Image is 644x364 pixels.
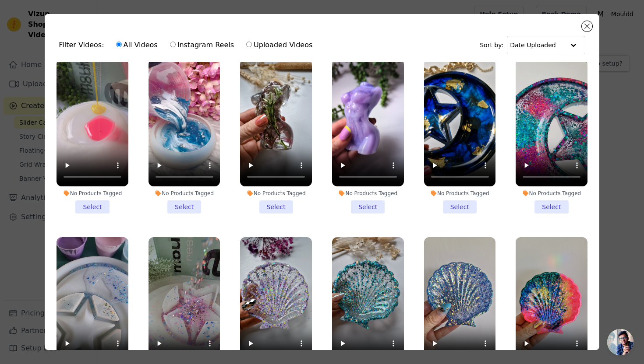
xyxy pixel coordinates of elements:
div: No Products Tagged [240,190,312,197]
label: Uploaded Videos [246,39,313,51]
div: No Products Tagged [516,190,587,197]
div: No Products Tagged [149,190,220,197]
label: All Videos [116,39,158,51]
div: Filter Videos: [59,35,317,55]
div: Sort by: [480,36,585,54]
button: Close modal [582,21,592,31]
div: No Products Tagged [332,190,404,197]
div: No Products Tagged [424,190,496,197]
div: No Products Tagged [57,190,128,197]
a: Open chat [607,329,633,355]
label: Instagram Reels [170,39,234,51]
